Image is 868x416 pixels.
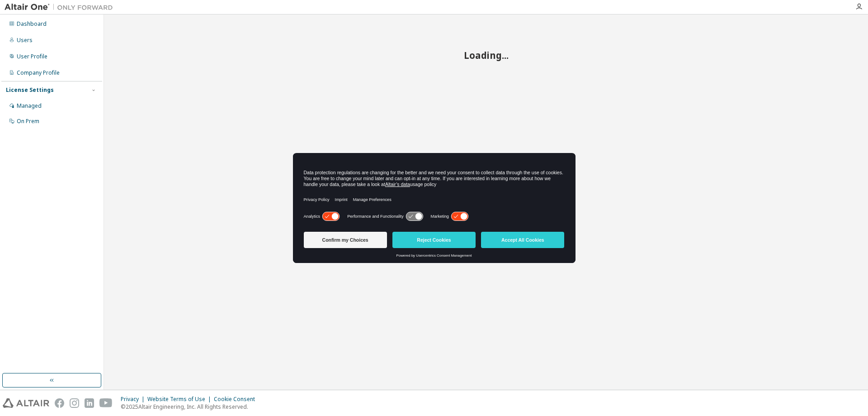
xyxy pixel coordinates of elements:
[85,398,94,408] img: linkedin.svg
[283,49,689,61] h2: Loading...
[55,398,64,408] img: facebook.svg
[17,102,42,110] div: Managed
[17,20,47,28] div: Dashboard
[121,403,260,411] p: © 2025 Altair Engineering, Inc. All Rights Reserved.
[99,398,113,408] img: youtube.svg
[17,53,47,60] div: User Profile
[214,396,260,403] div: Cookie Consent
[17,118,39,125] div: On Prem
[5,3,118,12] img: Altair One
[121,396,147,403] div: Privacy
[147,396,214,403] div: Website Terms of Use
[17,37,33,44] div: Users
[3,398,49,408] img: altair_logo.svg
[70,398,79,408] img: instagram.svg
[17,69,60,77] div: Company Profile
[6,86,54,94] div: License Settings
